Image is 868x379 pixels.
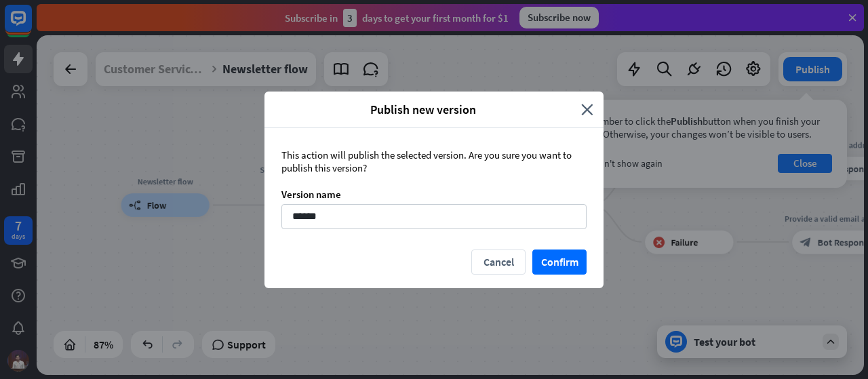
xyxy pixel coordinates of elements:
button: Cancel [471,250,526,275]
button: Open LiveChat chat widget [11,5,52,46]
div: This action will publish the selected version. Are you sure you want to publish this version? [281,148,587,174]
div: Version name [281,188,587,201]
button: Confirm [532,250,587,275]
span: Publish new version [275,102,571,117]
i: close [581,102,593,117]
